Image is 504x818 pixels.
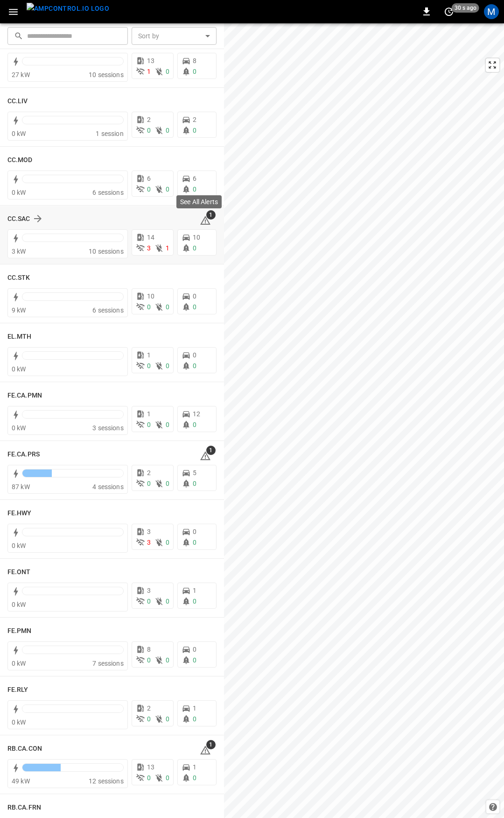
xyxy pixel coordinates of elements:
h6: RB.CA.FRN [7,803,41,813]
h6: CC.STK [7,273,30,283]
span: 5 [193,469,196,477]
span: 0 [147,303,151,311]
span: 6 sessions [92,306,124,314]
span: 0 [166,421,169,428]
span: 0 [193,597,196,605]
span: 7 sessions [92,660,124,667]
span: 0 [166,774,169,782]
span: 0 kW [12,660,26,667]
span: 6 sessions [92,189,124,196]
span: 3 [147,539,151,546]
span: 0 [193,351,196,359]
span: 10 sessions [89,248,124,255]
span: 0 [147,362,151,370]
span: 1 [166,244,169,252]
span: 1 [147,68,151,75]
span: 0 [193,646,196,653]
span: 0 kW [12,542,26,549]
span: 0 kW [12,601,26,608]
span: 0 [147,656,151,664]
span: 0 [193,480,196,487]
span: 0 kW [12,718,26,726]
span: 0 [147,774,151,782]
span: 4 sessions [92,483,124,491]
span: 0 [166,715,169,723]
span: 0 [147,185,151,193]
span: 0 kW [12,365,26,373]
span: 0 [166,539,169,546]
span: 2 [147,469,151,477]
span: 0 [193,656,196,664]
span: 30 s ago [452,3,479,13]
span: 0 [193,292,196,300]
span: 0 [193,303,196,311]
h6: FE.HWY [7,508,32,519]
span: 13 [147,763,154,771]
span: 0 [166,68,169,75]
span: 12 sessions [89,777,124,785]
span: 3 [147,587,151,594]
span: 49 kW [12,777,30,785]
h6: CC.LIV [7,96,28,107]
span: 0 [193,715,196,723]
span: 0 [193,185,196,193]
span: 0 [166,127,169,134]
span: 0 [193,528,196,535]
span: 0 [166,362,169,370]
span: 1 [206,446,216,455]
span: 1 [147,410,151,418]
button: set refresh interval [441,4,456,19]
span: 2 [147,704,151,712]
span: 2 [147,116,151,123]
span: 0 kW [12,130,26,137]
span: 9 kW [12,306,26,314]
span: 1 session [96,130,123,137]
span: 0 [166,597,169,605]
span: 0 [193,774,196,782]
span: 13 [147,57,154,64]
p: See All Alerts [180,197,218,206]
span: 0 [166,656,169,664]
h6: FE.RLY [7,685,28,695]
span: 1 [193,763,196,771]
span: 0 [166,303,169,311]
span: 1 [193,587,196,594]
span: 2 [193,116,196,123]
span: 10 [147,292,154,300]
span: 0 [193,421,196,428]
h6: RB.CA.CON [7,744,42,754]
span: 0 [166,185,169,193]
span: 3 [147,528,151,535]
h6: CC.MOD [7,155,33,165]
span: 12 [193,410,200,418]
span: 8 [193,57,196,64]
span: 0 [193,127,196,134]
h6: FE.PMN [7,626,32,636]
span: 0 [166,480,169,487]
span: 3 kW [12,248,26,255]
span: 0 kW [12,189,26,196]
span: 10 sessions [89,71,124,78]
span: 0 [147,597,151,605]
span: 1 [193,704,196,712]
span: 8 [147,646,151,653]
span: 0 [193,68,196,75]
span: 0 [147,480,151,487]
canvas: Map [224,23,504,818]
span: 0 [193,244,196,252]
span: 1 [206,740,216,749]
h6: CC.SAC [7,214,30,224]
span: 10 [193,234,200,241]
div: profile-icon [484,4,499,19]
span: 0 [147,421,151,428]
span: 87 kW [12,483,30,491]
h6: FE.CA.PMN [7,391,42,401]
span: 1 [147,351,151,359]
span: 6 [193,175,196,182]
span: 0 [147,715,151,723]
span: 3 sessions [92,424,124,432]
span: 0 [193,362,196,370]
span: 3 [147,244,151,252]
span: 0 kW [12,424,26,432]
span: 6 [147,175,151,182]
